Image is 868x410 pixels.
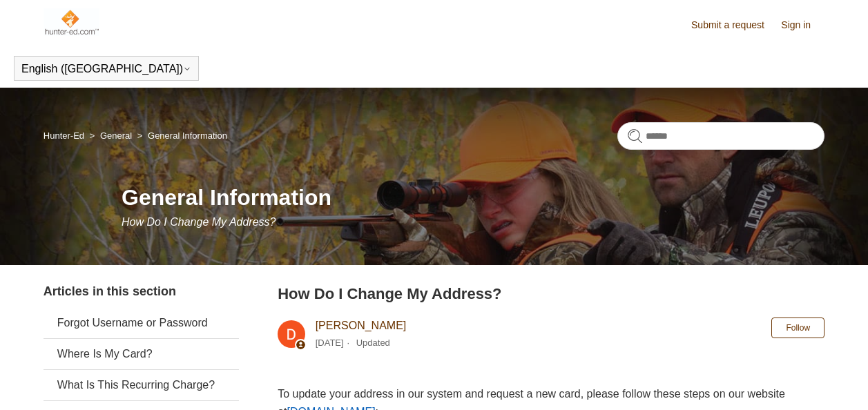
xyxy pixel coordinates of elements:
[87,130,135,141] li: General
[44,130,87,141] li: Hunter-Ed
[44,130,84,141] a: Hunter-Ed
[44,308,239,338] a: Forgot Username or Password
[122,216,276,228] span: How Do I Change My Address?
[122,181,824,214] h1: General Information
[21,63,191,75] button: English ([GEOGRAPHIC_DATA])
[691,18,778,32] a: Submit a request
[316,338,344,348] time: 03/04/2024, 10:52
[135,130,227,141] li: General Information
[44,8,99,36] img: Hunter-Ed Help Center home page
[44,370,239,400] a: What Is This Recurring Charge?
[356,338,390,348] li: Updated
[44,339,239,369] a: Where Is My Card?
[617,122,824,150] input: Search
[148,130,227,141] a: General Information
[278,282,824,305] h2: How Do I Change My Address?
[100,130,132,141] a: General
[781,18,824,32] a: Sign in
[316,320,407,331] a: [PERSON_NAME]
[44,284,176,298] span: Articles in this section
[771,318,824,338] button: Follow Article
